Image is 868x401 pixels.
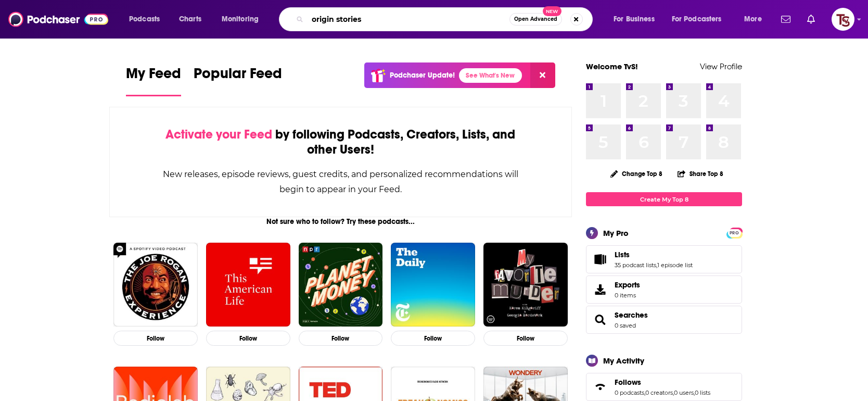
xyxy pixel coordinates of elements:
button: Follow [483,331,568,346]
a: 0 lists [695,389,710,396]
a: Searches [615,310,648,320]
a: Follows [590,380,610,394]
div: Not sure who to follow? Try these podcasts... [109,217,572,226]
a: Searches [590,312,610,327]
a: 0 users [674,389,694,396]
span: Logged in as TvSMediaGroup [832,8,854,31]
a: Show notifications dropdown [777,10,795,28]
a: 0 creators [645,389,673,396]
a: Popular Feed [194,65,282,96]
span: Activate your Feed [165,127,272,142]
a: 35 podcast lists [615,261,656,269]
a: Exports [586,275,742,304]
button: Follow [206,331,290,346]
a: Show notifications dropdown [803,10,819,28]
span: Follows [615,378,641,387]
button: Open AdvancedNew [509,13,562,26]
button: Share Top 8 [677,164,724,184]
button: open menu [122,11,173,28]
span: Exports [590,282,610,297]
a: View Profile [700,61,742,71]
span: Monitoring [222,12,259,27]
span: , [673,389,674,396]
img: The Joe Rogan Experience [113,243,198,327]
span: , [694,389,695,396]
span: , [656,261,657,269]
button: open menu [737,11,775,28]
div: My Pro [603,228,629,238]
a: My Feed [126,65,181,96]
button: Follow [391,331,475,346]
a: Charts [172,11,208,28]
img: User Profile [832,8,854,31]
a: Create My Top 8 [586,192,742,206]
span: My Feed [126,65,181,89]
a: Lists [615,250,693,259]
span: , [644,389,645,396]
a: 0 podcasts [615,389,644,396]
div: Search podcasts, credits, & more... [289,7,603,31]
span: Exports [615,280,640,290]
button: Follow [113,331,198,346]
input: Search podcasts, credits, & more... [308,11,509,28]
button: open menu [606,11,668,28]
img: Podchaser - Follow, Share and Rate Podcasts [8,9,108,29]
span: Podcasts [129,12,160,27]
a: Welcome TvS! [586,61,638,71]
img: The Daily [391,243,475,327]
a: Follows [615,378,710,387]
a: See What's New [459,68,522,83]
a: Lists [590,252,610,267]
div: My Activity [603,356,644,366]
span: For Podcasters [672,12,722,27]
img: Planet Money [299,243,383,327]
button: Show profile menu [832,8,854,31]
img: This American Life [206,243,290,327]
span: Lists [586,245,742,273]
span: More [744,12,762,27]
span: PRO [728,229,741,237]
span: Charts [179,12,201,27]
button: open menu [214,11,272,28]
span: 0 items [615,292,640,299]
a: 0 saved [615,322,636,329]
span: Searches [586,306,742,334]
div: New releases, episode reviews, guest credits, and personalized recommendations will begin to appe... [162,167,519,197]
div: by following Podcasts, Creators, Lists, and other Users! [162,127,519,157]
button: open menu [665,11,737,28]
button: Change Top 8 [604,167,669,180]
span: Follows [586,373,742,401]
span: New [543,6,561,16]
span: Open Advanced [514,17,557,22]
p: Podchaser Update! [390,71,455,80]
a: 1 episode list [657,261,693,269]
span: Popular Feed [194,65,282,89]
img: My Favorite Murder with Karen Kilgariff and Georgia Hardstark [483,243,568,327]
a: PRO [728,229,741,236]
button: Follow [299,331,383,346]
span: For Business [614,12,655,27]
span: Lists [615,250,630,259]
